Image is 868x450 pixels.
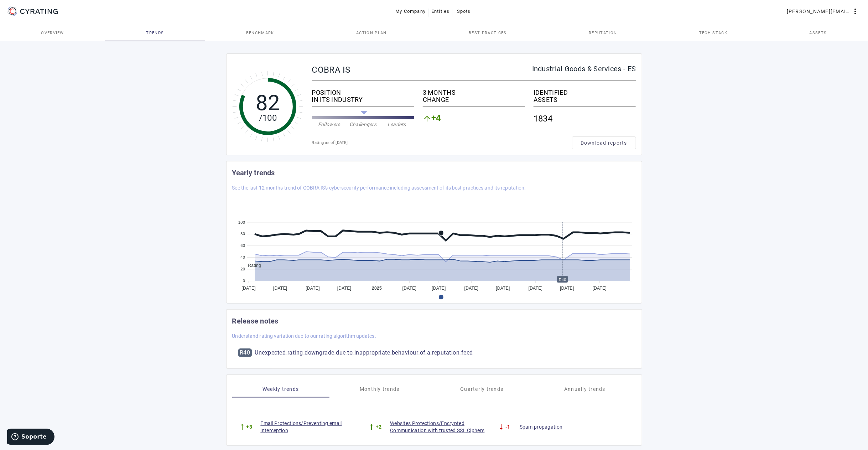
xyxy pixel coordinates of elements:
mat-icon: arrow_upward [423,114,431,123]
mat-icon: arrow_right_alt [238,423,246,431]
span: Spots [457,6,471,17]
tspan: [DATE] [241,286,256,291]
span: Assets [810,31,827,35]
span: My Company [396,6,426,17]
span: 2 [367,423,390,431]
div: 1834 [534,109,636,128]
a: Unexpected rating downgrade due to inappropriate behaviour of a reputation feed [255,348,473,357]
mat-card-title: Yearly trends [232,167,275,179]
span: [PERSON_NAME][EMAIL_ADDRESS][PERSON_NAME][DOMAIN_NAME] [787,6,851,17]
tspan: 82 [255,90,280,115]
span: Tech Stack [699,31,727,35]
div: R40 [238,348,252,357]
mat-icon: arrow_right_alt [497,423,505,431]
tspan: 40 [240,255,245,260]
mat-card-title: Release notes [232,315,279,327]
span: Reputation [589,31,617,35]
button: My Company [393,5,429,18]
div: Challengers [346,121,380,128]
span: Overview [41,31,64,35]
div: POSITION [312,89,414,96]
span: Benchmark [246,31,274,35]
tspan: 80 [240,232,245,236]
div: CHANGE [423,96,525,103]
mat-card-subtitle: Understand rating variation due to our rating algorithm updates. [232,332,376,340]
div: Industrial Goods & Services - ES [532,65,636,72]
cr-card: Release notes [226,309,642,369]
div: 3 MONTHS [423,89,525,96]
mat-card-subtitle: See the last 12 months trend of COBRA IS's cybersecurity performance including assessment of its ... [232,184,526,192]
div: ASSETS [534,96,636,103]
cr-card: Yearly trends [226,161,642,304]
iframe: Abre un widget desde donde se puede obtener más información [7,429,54,446]
div: Rating as of [DATE] [312,139,572,146]
span: 3 [238,423,261,431]
tspan: /100 [259,113,276,123]
a: Spam propagation [520,423,627,430]
span: Entities [431,6,449,17]
button: Entities [428,5,452,18]
span: Weekly trends [263,387,299,392]
span: Monthly trends [360,387,400,392]
button: Download reports [572,136,636,149]
span: Annually trends [564,387,605,392]
a: Websites Protections/Encrypted Communication with trusted SSL Ciphers [390,420,497,434]
div: COBRA IS [312,65,532,74]
div: IDENTIFIED [534,89,636,96]
tspan: 60 [240,244,245,248]
button: [PERSON_NAME][EMAIL_ADDRESS][PERSON_NAME][DOMAIN_NAME] [784,5,862,18]
g: CYRATING [20,9,58,14]
a: Email Protections/Preventing email interception [261,420,368,434]
mat-icon: arrow_right_alt [367,423,376,431]
span: Rating [243,263,261,268]
mat-icon: more_vert [851,7,859,16]
div: Followers [312,121,346,128]
tspan: 0 [243,279,245,283]
button: Spots [452,5,475,18]
span: +4 [431,114,441,123]
span: Download reports [581,139,627,146]
span: Action Plan [356,31,387,35]
span: Trends [146,31,164,35]
span: + [246,423,249,430]
div: IN ITS INDUSTRY [312,96,414,103]
tspan: 20 [240,267,245,271]
span: Quarterly trends [460,387,503,392]
span: Best practices [469,31,506,35]
tspan: 100 [238,220,245,224]
div: Leaders [380,121,414,128]
span: -1 [497,423,520,431]
span: + [376,423,379,430]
